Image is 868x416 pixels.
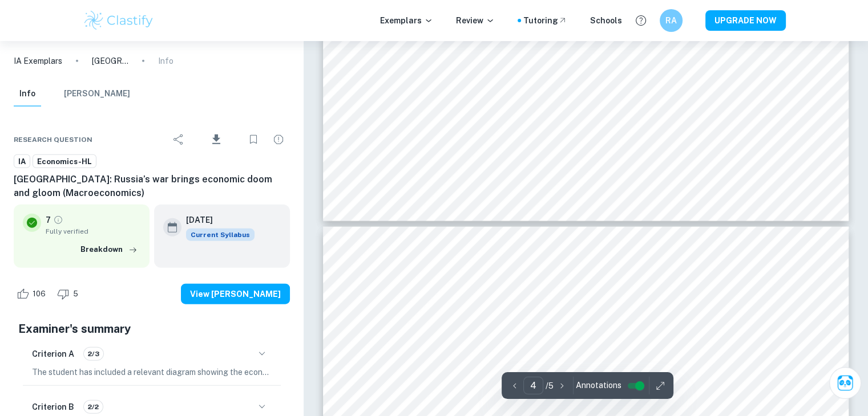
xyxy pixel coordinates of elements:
[32,348,74,360] h6: Criterion A
[46,226,140,236] span: Fully verified
[14,134,92,145] span: Research question
[664,14,677,27] h6: RA
[829,367,861,399] button: Ask Clai
[46,214,51,226] p: 7
[660,9,683,32] button: RA
[631,11,651,30] button: Help and Feedback
[186,229,255,241] div: This exemplar is based on the current syllabus. Feel free to refer to it for inspiration/ideas wh...
[380,14,433,27] p: Exemplars
[53,215,63,225] a: Grade fully verified
[14,81,41,107] button: Info
[242,128,265,151] div: Bookmark
[167,128,190,151] div: Share
[186,214,245,226] h6: [DATE]
[523,14,567,27] a: Tutoring
[546,380,554,392] p: / 5
[267,128,290,151] div: Report issue
[78,241,140,258] button: Breakdown
[576,380,621,391] span: Annotations
[32,401,74,413] h6: Criterion B
[181,284,290,304] button: View [PERSON_NAME]
[705,10,786,31] button: UPGRADE NOW
[64,81,130,107] button: [PERSON_NAME]
[84,349,103,359] span: 2/3
[14,154,30,169] a: IA
[54,285,84,303] div: Dislike
[32,366,272,378] p: The student has included a relevant diagram showing the economy in [GEOGRAPHIC_DATA] and its infl...
[158,55,173,67] p: Info
[14,156,30,168] span: IA
[83,9,155,32] img: Clastify logo
[14,55,62,67] a: IA Exemplars
[84,402,103,412] span: 2/2
[33,154,96,169] a: Economics-HL
[26,288,52,300] span: 106
[192,125,240,154] div: Download
[456,14,495,27] p: Review
[590,14,622,27] a: Schools
[186,229,255,241] span: Current Syllabus
[92,55,128,67] p: [GEOGRAPHIC_DATA]: Russia’s war brings economic doom and gloom (Macroeconomics)
[14,173,290,200] h6: [GEOGRAPHIC_DATA]: Russia’s war brings economic doom and gloom (Macroeconomics)
[67,288,84,300] span: 5
[33,156,96,168] span: Economics-HL
[18,320,285,337] h5: Examiner's summary
[14,285,52,303] div: Like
